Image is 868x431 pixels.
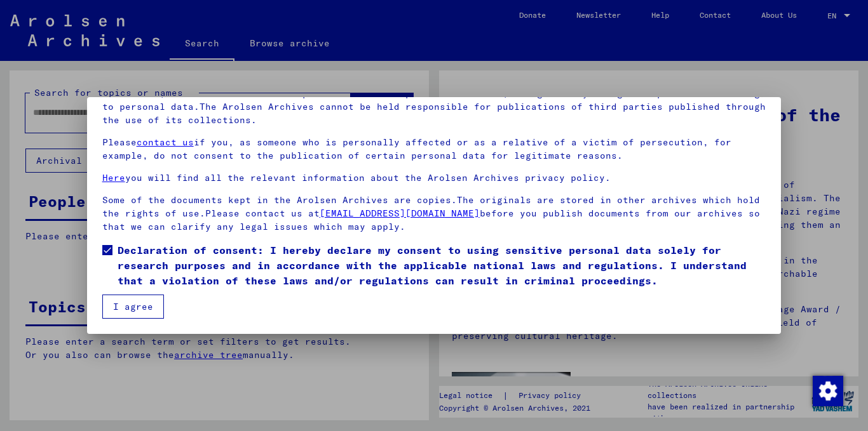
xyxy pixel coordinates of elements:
[102,136,766,162] p: Please if you, as someone who is personally affected or as a relative of a victim of persecution,...
[102,295,164,319] button: I agree
[813,376,843,406] img: Change consent
[102,171,766,185] p: you will find all the relevant information about the Arolsen Archives privacy policy.
[320,208,480,219] a: [EMAIL_ADDRESS][DOMAIN_NAME]
[137,136,194,148] a: contact us
[118,242,766,288] span: Declaration of consent: I hereby declare my consent to using sensitive personal data solely for r...
[102,194,766,234] p: Some of the documents kept in the Arolsen Archives are copies.The originals are stored in other a...
[102,172,125,183] a: Here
